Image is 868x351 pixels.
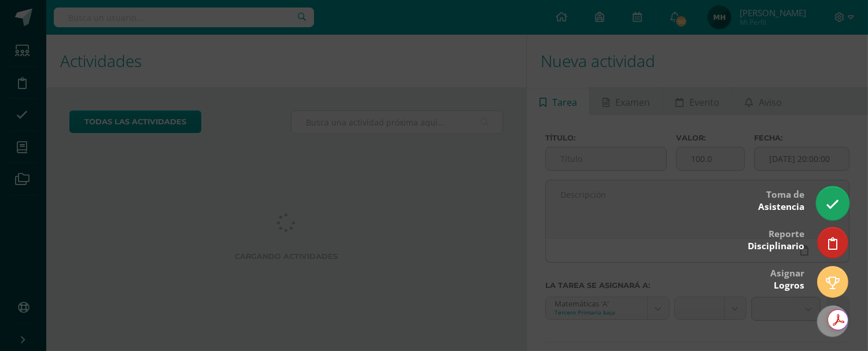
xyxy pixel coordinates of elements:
span: Asistencia [758,201,804,213]
div: Toma de [758,181,804,219]
div: Reporte [748,220,804,258]
span: Logros [774,279,804,291]
span: Disciplinario [748,240,804,252]
div: Asignar [770,260,804,297]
